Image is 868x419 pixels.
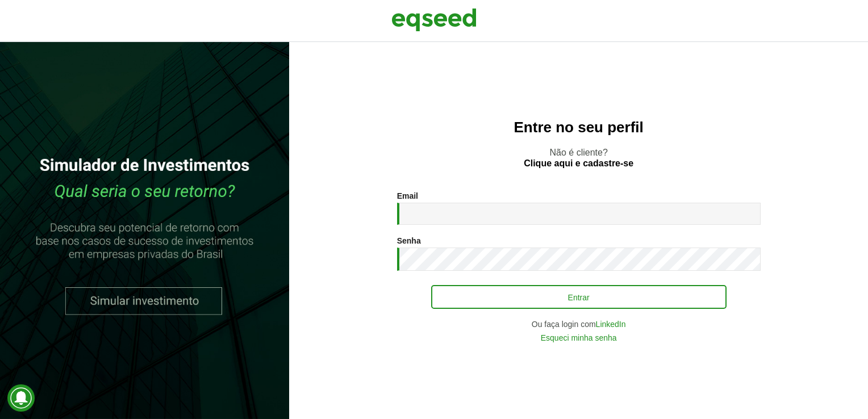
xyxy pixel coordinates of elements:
[397,192,418,200] label: Email
[596,320,626,328] a: LinkedIn
[397,320,761,328] div: Ou faça login com
[391,6,477,34] img: EqSeed Logo
[397,237,421,245] label: Senha
[524,159,633,168] a: Clique aqui e cadastre-se
[312,147,845,169] p: Não é cliente?
[431,285,727,309] button: Entrar
[541,334,617,342] a: Esqueci minha senha
[312,119,845,136] h2: Entre no seu perfil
